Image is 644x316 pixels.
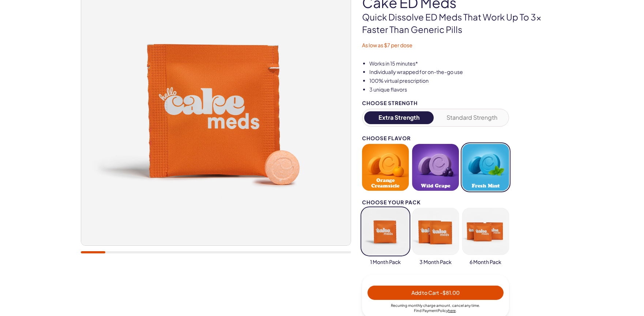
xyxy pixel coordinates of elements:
[448,308,456,313] a: here
[472,183,500,189] span: Fresh Mint
[362,100,509,106] div: Choose Strength
[470,259,501,266] span: 6 Month Pack
[362,11,564,36] p: Quick dissolve ED Meds that work up to 3x faster than generic pills
[369,68,564,76] li: Individually wrapped for on-the-go use
[362,135,509,141] div: Choose Flavor
[368,303,504,313] div: Recurring monthly charge amount , cancel any time. Policy .
[369,60,564,67] li: Works in 15 minutes*
[421,183,450,189] span: Wild Grape
[368,286,504,300] button: Add to Cart -$81.00
[362,42,564,49] p: As low as $7 per dose
[414,308,438,313] span: Find Payment
[364,178,407,189] span: Orange Creamsicle
[362,200,509,205] div: Choose your pack
[370,259,401,266] span: 1 Month Pack
[440,289,460,296] span: - $81.00
[419,259,452,266] span: 3 Month Pack
[411,289,460,296] span: Add to Cart
[369,77,564,85] li: 100% virtual prescription
[437,111,507,124] button: Standard Strength
[364,111,434,124] button: Extra Strength
[369,86,564,93] li: 3 unique flavors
